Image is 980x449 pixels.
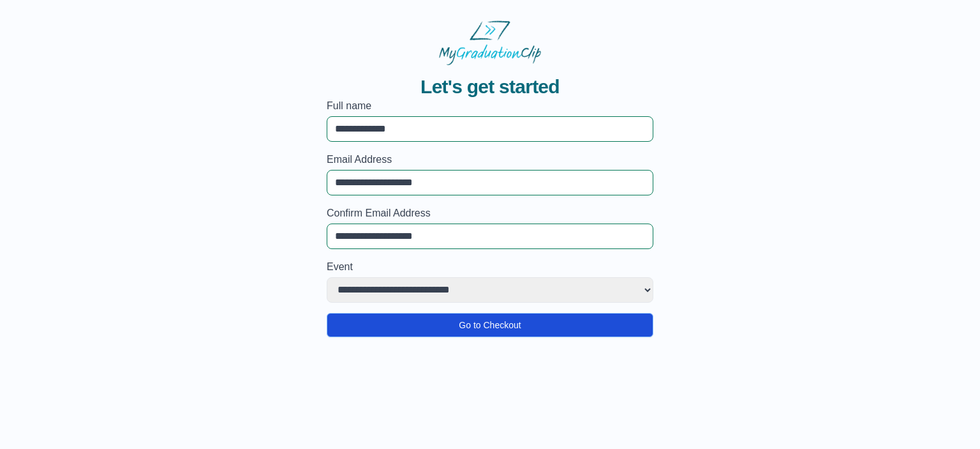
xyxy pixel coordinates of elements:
button: Go to Checkout [327,313,653,337]
label: Full name [327,98,653,114]
label: Email Address [327,152,653,167]
label: Confirm Email Address [327,206,653,221]
label: Event [327,259,653,275]
img: MyGraduationClip [439,20,541,65]
span: Let's get started [420,75,560,98]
